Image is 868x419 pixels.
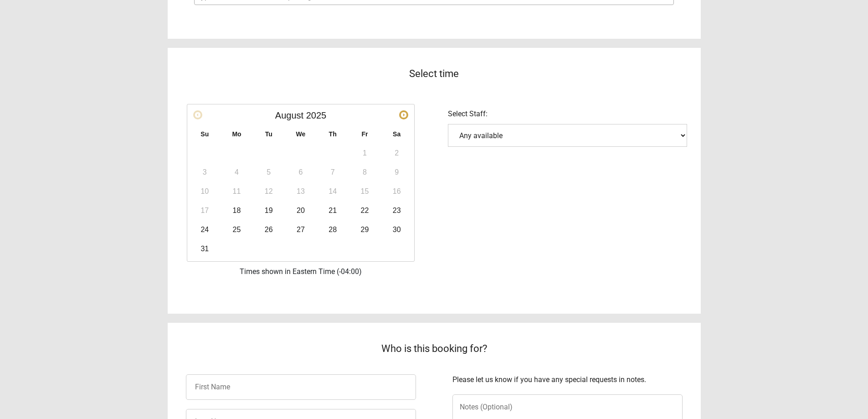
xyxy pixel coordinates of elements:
[168,323,701,374] div: Who is this booking for?
[186,374,416,400] input: First Name
[275,110,303,120] span: August
[329,130,337,138] span: Thursday
[361,130,368,138] span: Friday
[232,130,241,138] span: Monday
[324,221,342,239] a: 28
[168,266,434,277] div: Times shown in Eastern Time (-04:00)
[195,240,214,258] a: 31
[388,202,406,220] a: 23
[388,221,406,239] a: 30
[355,221,374,239] a: 29
[260,202,278,220] a: 19
[292,202,310,220] a: 20
[400,111,407,119] span: Next
[393,130,401,138] span: Saturday
[452,374,683,385] div: Please let us know if you have any special requests in notes.
[324,202,342,220] a: 21
[228,221,246,239] a: 25
[448,109,488,118] span: Select Staff:
[306,110,327,120] span: 2025
[265,130,272,138] span: Tuesday
[260,221,278,239] a: 26
[296,130,306,138] span: Wednesday
[168,48,701,99] div: Select time
[195,221,214,239] a: 24
[399,110,408,119] a: Next
[228,202,246,220] a: 18
[355,202,374,220] a: 22
[292,221,310,239] a: 27
[200,130,209,138] span: Sunday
